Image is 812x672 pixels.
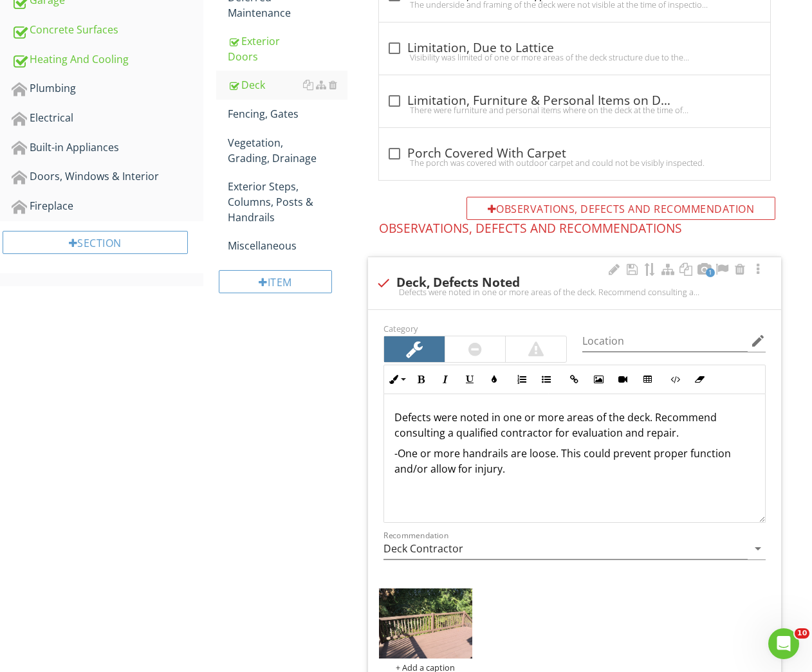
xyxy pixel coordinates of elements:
div: Visibility was limited of one or more areas of the deck structure due to the installation of latt... [387,52,762,62]
div: Item [219,270,333,293]
div: Heating And Cooling [12,51,203,68]
div: There were furniture and personal items where on the deck at the time of inspection. Recommend to... [387,105,762,115]
i: edit [750,333,766,349]
div: Exterior Steps, Columns, Posts & Handrails [228,179,348,225]
i: arrow_drop_down [750,541,766,556]
div: Observations, Defects and Recommendation [466,197,776,220]
div: Concrete Surfaces [12,22,203,39]
span: 1 [706,268,715,277]
div: Vegetation, Grading, Drainage [228,135,348,166]
button: Insert Video [611,367,635,392]
div: The porch was covered with outdoor carpet and could not be visibly inspected. [387,158,762,168]
div: Miscellaneous [228,238,348,253]
input: Recommendation [383,538,748,559]
div: Fireplace [12,198,203,215]
div: Plumbing [12,80,203,97]
button: Insert Image (⌘P) [586,367,611,392]
button: Code View [663,367,687,392]
div: Doors, Windows & Interior [12,168,203,185]
button: Clear Formatting [687,367,712,392]
img: data [379,588,472,658]
iframe: Intercom live chat [768,628,799,659]
p: -One or more handrails are loose. This could prevent proper function and/or allow for injury. [394,446,755,477]
label: Category [383,323,418,334]
button: Italic (⌘I) [433,367,457,392]
p: Defects were noted in one or more areas of the deck. Recommend consulting a qualified contractor ... [394,410,755,440]
button: Insert Table [635,367,660,392]
div: Exterior Doors [228,33,348,64]
button: Bold (⌘B) [409,367,433,392]
h4: Observations, Defects and Recommendations [379,197,775,237]
div: Electrical [12,110,203,127]
div: Fencing, Gates [228,106,348,122]
button: Ordered List [510,367,534,392]
div: Defects were noted in one or more areas of the deck. Recommend consulting a qualified contractor ... [376,287,773,297]
div: Section [3,231,188,254]
input: Location [582,331,748,352]
span: 10 [795,628,809,639]
div: Deck [228,77,348,93]
div: Built-in Appliances [12,140,203,156]
button: Colors [482,367,506,392]
button: Underline (⌘U) [457,367,482,392]
button: Insert Link (⌘K) [562,367,586,392]
button: Unordered List [534,367,558,392]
